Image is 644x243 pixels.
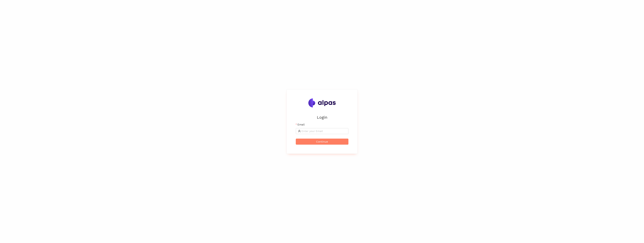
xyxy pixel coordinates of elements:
[316,140,328,144] span: Continue
[301,129,346,133] input: Email
[296,139,348,145] button: Continue
[296,114,348,120] h2: Login
[308,98,336,107] img: Alpas.ai Logo
[298,130,301,132] span: user
[296,122,305,127] label: Email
